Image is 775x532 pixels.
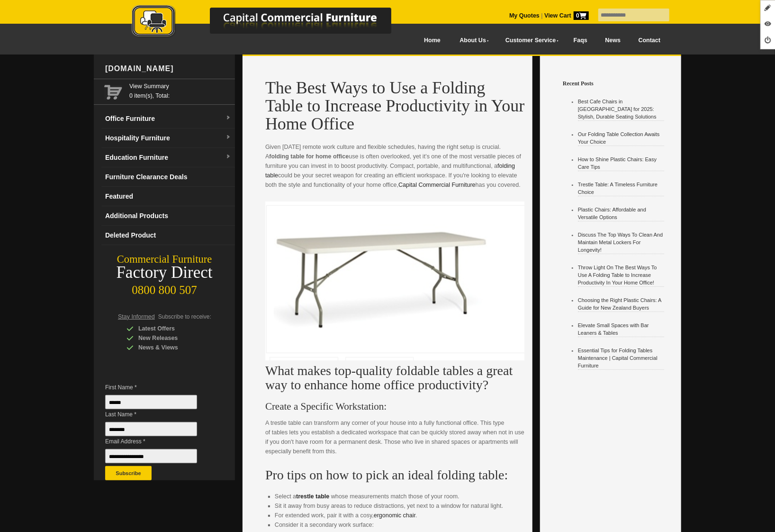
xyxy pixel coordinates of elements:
span: 0 [574,11,589,20]
a: BM Folding Table 1800 x 770 [265,356,525,362]
a: View Cart0 [543,12,589,19]
a: trestle table [296,493,331,500]
a: Plastic Chairs: Affordable and Versatile Options [578,207,646,220]
img: Capital Commercial Furniture Logo [106,5,437,39]
p: A trestle table can transform any corner of your house into a fully functional office. This type ... [265,418,525,466]
h3: Create a Specific Workstation: [265,402,525,411]
a: My Quotes [509,12,540,19]
a: Faqs [565,30,596,51]
a: Discuss The Top Ways To Clean And Maintain Metal Lockers For Longevity! [578,232,663,253]
li: Consider it a secondary work surface: [275,520,515,530]
li: Sit it away from busy areas to reduce distractions, yet next to a window for natural light. [275,501,515,511]
a: Contact [630,30,669,51]
h2: Pro tips on how to pick an ideal folding table: [265,468,525,482]
strong: trestle table [296,493,329,500]
div: Latest Offers [126,324,216,333]
a: Choosing the Right Plastic Chairs: A Guide for New Zealand Buyers [578,297,661,311]
img: dropdown [225,135,231,140]
a: Hospitality Furnituredropdown [101,128,235,148]
a: Essential Tips for Folding Tables Maintenance | Capital Commercial Furniture [578,348,658,368]
span: First Name * [105,383,211,392]
a: ergonomic chair [374,512,415,519]
a: Featured [101,187,235,206]
h2: What makes top-quality foldable tables a great way to enhance home office productivity? [265,364,525,392]
li: For extended work, pair it with a cosy, . [275,511,515,520]
a: Customer Service [495,30,565,51]
a: Best Cafe Chairs in [GEOGRAPHIC_DATA] for 2025: Stylish, Durable Seating Solutions [578,99,657,119]
a: Capital Commercial Furniture Logo [106,5,437,42]
a: Education Furnituredropdown [101,148,235,167]
li: Select a whose measurements match those of your room. [275,492,515,501]
div: 0800 800 507 [94,279,235,297]
a: Office Furnituredropdown [101,109,235,128]
img: Folding table at Capital Commercial Furniture [265,202,525,361]
span: Last Name * [105,410,211,419]
div: New Releases [126,333,216,343]
a: Capital Commercial Furniture [398,182,476,188]
span: 0 item(s), Total: [129,82,231,99]
a: About Us [450,30,495,51]
img: dropdown [225,115,231,121]
input: Last Name * [105,422,197,436]
a: Furniture Clearance Deals [101,167,235,187]
a: View Summary [129,82,231,91]
strong: View Cart [544,12,589,19]
input: Email Address * [105,449,197,463]
a: How to Shine Plastic Chairs: Easy Care Tips [578,156,657,170]
span: Email Address * [105,437,211,446]
input: First Name * [105,395,197,409]
a: Trestle Table: A Timeless Furniture Choice [578,182,658,195]
div: [DOMAIN_NAME] [101,55,235,83]
a: Throw Light On The Best Ways To Use A Folding Table to Increase Productivity In Your Home Office! [578,265,657,285]
div: News & Views [126,343,216,352]
img: dropdown [225,154,231,160]
div: Factory Direct [94,266,235,279]
a: Additional Products [101,206,235,226]
p: Given [DATE] remote work culture and flexible schedules, having the right setup is crucial. A use... [265,142,525,199]
h1: The Best Ways to Use a Folding Table to Increase Productivity in Your Home Office [265,79,525,133]
a: Our Folding Table Collection Awaits Your Choice [578,131,660,145]
a: Elevate Small Spaces with Bar Leaners & Tables [578,322,649,336]
a: News [596,30,630,51]
a: Deleted Product [101,226,235,245]
span: Subscribe to receive: [158,313,211,320]
span: Stay Informed [118,313,155,320]
h4: Recent Posts [563,79,674,88]
strong: folding table for home office [269,153,349,160]
div: Commercial Furniture [94,253,235,266]
button: Subscribe [105,466,152,480]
